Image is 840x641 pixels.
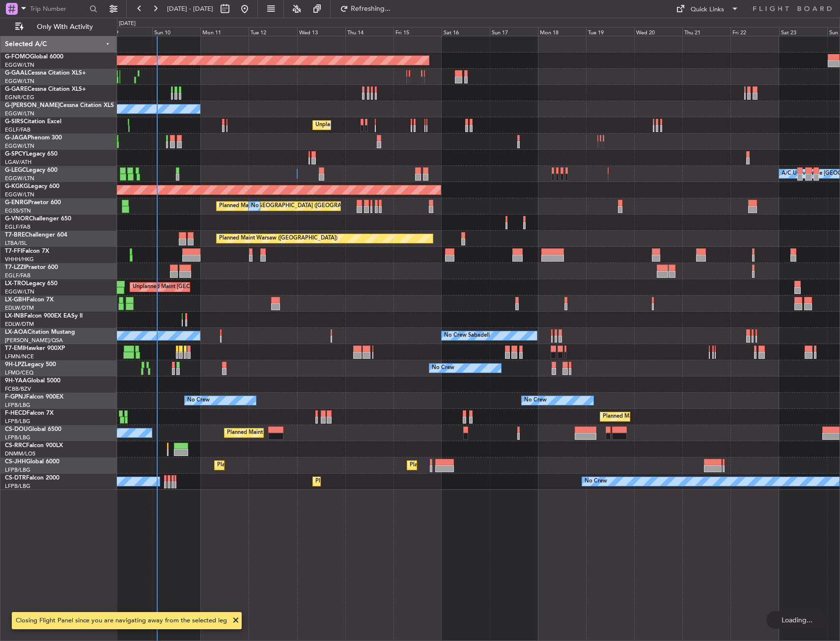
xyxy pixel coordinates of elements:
a: LGAV/ATH [5,159,31,166]
div: Mon 18 [538,27,586,36]
a: EGLF/FAB [5,223,30,231]
span: G-SIRS [5,119,24,125]
a: G-GARECessna Citation XLS+ [5,86,86,92]
span: T7-FFI [5,248,22,254]
a: EGLF/FAB [5,126,30,134]
a: G-GAALCessna Citation XLS+ [5,70,86,76]
a: G-SIRSCitation Excel [5,119,61,125]
span: F-HECD [5,410,27,416]
a: LX-GBHFalcon 7X [5,297,54,303]
a: G-JAGAPhenom 300 [5,135,62,141]
a: T7-FFIFalcon 7X [5,248,49,254]
span: G-VNOR [5,216,29,222]
a: G-[PERSON_NAME]Cessna Citation XLS [5,103,114,108]
a: FCBB/BZV [5,385,31,393]
div: Thu 14 [345,27,393,36]
a: EDLW/DTM [5,304,34,312]
a: EGGW/LTN [5,110,34,117]
div: Thu 21 [682,27,730,36]
span: CS-JHH [5,459,26,465]
span: Only With Activity [26,24,104,30]
span: LX-AOA [5,329,28,335]
div: Sat 9 [104,27,152,36]
a: CS-JHHGlobal 6000 [5,459,59,465]
div: No Crew Sabadell [444,328,490,343]
div: Tue 12 [249,27,297,36]
div: Sat 23 [779,27,827,36]
a: CS-DTRFalcon 2000 [5,475,59,481]
a: G-VNORChallenger 650 [5,216,71,222]
span: T7-BRE [5,232,25,238]
span: G-LEGC [5,167,26,173]
span: CS-DOU [5,427,28,432]
a: LFMN/NCE [5,353,34,360]
div: [DATE] [119,20,136,28]
span: G-GAAL [5,70,28,76]
a: T7-BREChallenger 604 [5,232,67,238]
div: Planned Maint [GEOGRAPHIC_DATA] ([GEOGRAPHIC_DATA]) [410,458,564,473]
div: Unplanned Maint [GEOGRAPHIC_DATA] ([GEOGRAPHIC_DATA]) [133,280,294,294]
div: Unplanned Maint [GEOGRAPHIC_DATA] ([GEOGRAPHIC_DATA]) [315,118,477,133]
a: 9H-LPZLegacy 500 [5,362,56,368]
div: Wed 13 [297,27,345,36]
a: EGGW/LTN [5,191,34,198]
div: No Crew [251,199,274,214]
span: G-FOMO [5,54,30,60]
div: Planned Maint Sofia [315,474,365,489]
a: LFPB/LBG [5,418,30,425]
div: Sun 17 [490,27,538,36]
span: LX-INB [5,313,24,319]
a: LTBA/ISL [5,240,27,247]
span: G-KGKG [5,184,28,189]
a: LFMD/CEQ [5,369,33,376]
a: EGGW/LTN [5,61,34,69]
span: 9H-LPZ [5,362,25,368]
span: G-ENRG [5,200,28,206]
div: No Crew [187,393,210,408]
span: G-JAGA [5,135,28,141]
span: CS-DTR [5,475,26,481]
a: G-KGKGLegacy 600 [5,184,59,189]
span: G-GARE [5,86,28,92]
a: 9H-YAAGlobal 5000 [5,378,60,384]
a: EGLF/FAB [5,272,30,279]
span: Refreshing... [350,5,392,12]
span: LX-GBH [5,297,27,303]
a: LFPB/LBG [5,401,30,409]
div: Planned Maint [GEOGRAPHIC_DATA] ([GEOGRAPHIC_DATA]) [219,199,374,214]
div: Mon 11 [200,27,249,36]
span: LX-TRO [5,281,26,287]
button: Quick Links [671,1,744,17]
span: G-[PERSON_NAME] [5,103,59,108]
div: No Crew [524,393,547,408]
a: CS-DOUGlobal 6500 [5,427,61,432]
a: EGGW/LTN [5,142,34,150]
a: F-HECDFalcon 7X [5,410,54,416]
button: Only With Activity [11,19,107,35]
span: [DATE] - [DATE] [167,4,213,13]
a: LFPB/LBG [5,466,30,474]
input: Trip Number [30,1,86,16]
a: LX-TROLegacy 650 [5,281,57,287]
a: EGNR/CEG [5,94,34,101]
a: G-ENRGPraetor 600 [5,200,61,206]
div: Fri 22 [730,27,779,36]
div: Planned Maint [GEOGRAPHIC_DATA] ([GEOGRAPHIC_DATA]) [227,426,382,440]
div: No Crew [432,361,454,375]
div: Sun 10 [152,27,200,36]
button: Refreshing... [336,1,394,17]
a: LFPB/LBG [5,434,30,441]
span: G-SPCY [5,151,26,157]
span: CS-RRC [5,443,26,449]
div: Tue 19 [586,27,634,36]
a: [PERSON_NAME]/QSA [5,337,63,344]
div: No Crew [585,474,607,489]
span: T7-LZZI [5,265,25,270]
div: Sat 16 [442,27,490,36]
div: Fri 15 [393,27,442,36]
a: EGGW/LTN [5,78,34,85]
span: 9H-YAA [5,378,27,384]
a: EDLW/DTM [5,320,34,328]
a: T7-LZZIPraetor 600 [5,265,58,270]
a: G-SPCYLegacy 650 [5,151,57,157]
